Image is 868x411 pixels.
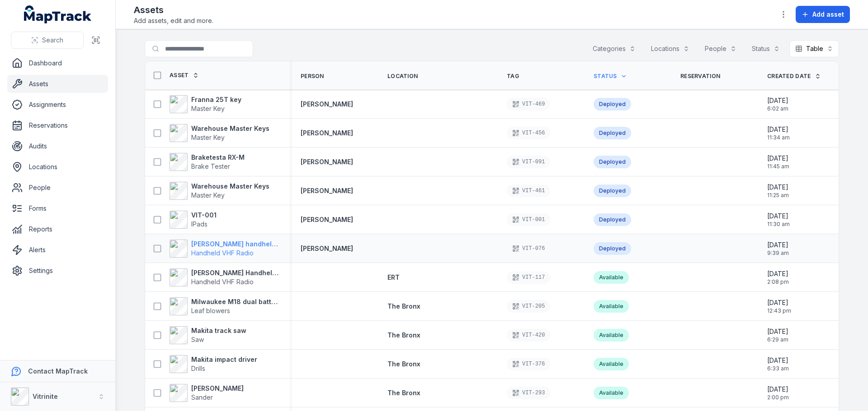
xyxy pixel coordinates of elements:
[387,302,420,310] span: The Bronx
[587,40,642,57] button: Categories
[24,5,92,23] a: MapTrack
[301,129,353,138] a: [PERSON_NAME]
[767,385,789,401] time: 30/04/2025, 2:00:18 pm
[134,4,213,16] h2: Assets
[812,10,844,19] span: Add asset
[699,40,742,57] button: People
[767,356,789,372] time: 14/05/2025, 6:33:11 am
[134,16,213,25] span: Add assets, edit and more.
[767,134,790,141] span: 11:34 am
[767,269,789,278] span: [DATE]
[767,269,789,286] time: 09/07/2025, 2:08:10 pm
[507,213,550,226] div: VIT-001
[7,158,108,176] a: Locations
[507,329,550,342] div: VIT-420
[594,358,629,370] div: Available
[767,385,789,394] span: [DATE]
[7,116,108,134] a: Reservations
[767,356,789,365] span: [DATE]
[301,73,324,80] span: Person
[191,153,245,162] strong: Braketesta RX-M
[191,384,244,393] strong: [PERSON_NAME]
[680,73,720,80] span: Reservation
[387,73,418,80] span: Location
[387,360,420,369] a: The Bronx
[767,278,789,286] span: 2:08 pm
[170,268,279,286] a: [PERSON_NAME] Handheld VHF RadioHandheld VHF Radio
[7,241,108,259] a: Alerts
[191,326,246,335] strong: Makita track saw
[170,240,279,258] a: [PERSON_NAME] handheld VHF radioHandheld VHF Radio
[507,127,550,139] div: VIT-456
[767,336,788,343] span: 6:29 am
[767,73,811,80] span: Created Date
[507,358,550,370] div: VIT-376
[387,273,400,281] span: ERT
[191,393,213,401] span: Sander
[7,262,108,280] a: Settings
[191,95,241,104] strong: Franna 25T key
[191,105,225,112] span: Master Key
[594,127,631,139] div: Deployed
[301,100,353,109] a: [PERSON_NAME]
[42,36,63,45] span: Search
[767,249,789,257] span: 9:39 am
[645,40,695,57] button: Locations
[170,297,279,315] a: Milwaukee M18 dual battery leaf blowerLeaf blowers
[594,213,631,226] div: Deployed
[746,40,786,57] button: Status
[767,212,790,221] span: [DATE]
[507,156,550,168] div: VIT-091
[191,336,204,343] span: Saw
[767,298,791,307] span: [DATE]
[594,98,631,111] div: Deployed
[767,154,789,170] time: 03/07/2025, 11:45:29 am
[507,185,550,197] div: VIT-461
[767,394,789,401] span: 2:00 pm
[191,162,230,170] span: Brake Tester
[594,185,631,197] div: Deployed
[170,95,241,113] a: Franna 25T keyMaster Key
[767,163,789,170] span: 11:45 am
[507,242,550,255] div: VIT-076
[191,134,225,141] span: Master Key
[301,244,353,253] a: [PERSON_NAME]
[767,183,789,192] span: [DATE]
[387,388,420,397] a: The Bronx
[387,389,420,397] span: The Bronx
[170,355,257,373] a: Makita impact driverDrills
[789,40,839,57] button: Table
[28,367,88,375] strong: Contact MapTrack
[191,182,269,191] strong: Warehouse Master Keys
[301,215,353,224] a: [PERSON_NAME]
[767,298,791,314] time: 30/04/2025, 12:43:02 pm
[507,73,519,80] span: Tag
[767,154,789,163] span: [DATE]
[301,157,353,166] a: [PERSON_NAME]
[594,271,629,284] div: Available
[767,307,791,314] span: 12:43 pm
[301,186,353,195] a: [PERSON_NAME]
[7,179,108,197] a: People
[594,242,631,255] div: Deployed
[191,211,217,220] strong: VIT-001
[7,220,108,238] a: Reports
[594,329,629,342] div: Available
[170,153,245,171] a: Braketesta RX-MBrake Tester
[387,302,420,311] a: The Bronx
[796,6,850,23] button: Add asset
[191,268,279,277] strong: [PERSON_NAME] Handheld VHF Radio
[191,124,269,133] strong: Warehouse Master Keys
[170,182,269,200] a: Warehouse Master KeysMaster Key
[191,297,279,306] strong: Milwaukee M18 dual battery leaf blower
[767,96,788,105] span: [DATE]
[387,360,420,368] span: The Bronx
[170,72,199,79] a: Asset
[11,32,84,49] button: Search
[170,384,244,402] a: [PERSON_NAME]Sander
